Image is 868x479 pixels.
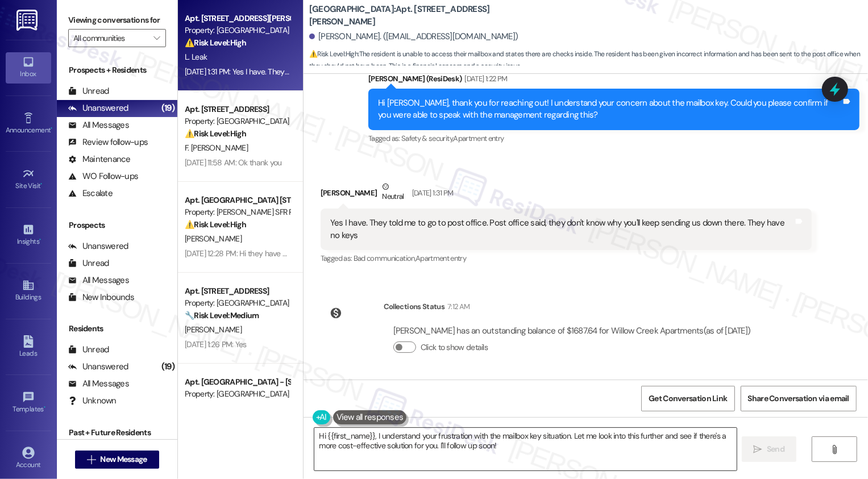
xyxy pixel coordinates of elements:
[185,128,246,139] strong: ⚠️ Risk Level: High
[68,274,129,286] div: All Messages
[185,310,259,320] strong: 🔧 Risk Level: Medium
[384,301,445,313] div: Collections Status
[185,219,246,230] strong: ⚠️ Risk Level: High
[68,119,129,131] div: All Messages
[57,323,177,335] div: Residents
[6,276,51,306] a: Buildings
[57,64,177,76] div: Prospects + Residents
[87,455,95,464] i: 
[41,180,43,188] span: •
[68,136,148,148] div: Review follow-ups
[185,66,678,77] div: [DATE] 1:31 PM: Yes I have. They told me to go to post office. Post office said, they don't know ...
[185,376,290,388] div: Apt. [GEOGRAPHIC_DATA] - [STREET_ADDRESS][GEOGRAPHIC_DATA][STREET_ADDRESS]
[309,48,868,73] span: : The resident is unable to access their mailbox and states there are checks inside. The resident...
[453,134,504,143] span: Apartment entry
[73,29,148,47] input: All communities
[649,393,727,405] span: Get Conversation Link
[185,157,282,168] div: [DATE] 11:58 AM: Ok thank you
[321,181,812,209] div: [PERSON_NAME]
[39,236,41,244] span: •
[185,285,290,297] div: Apt. [STREET_ADDRESS]
[6,332,51,363] a: Leads
[185,52,207,62] span: L. Leak
[68,361,128,373] div: Unanswered
[380,181,406,205] div: Neutral
[68,102,128,114] div: Unanswered
[754,445,762,454] i: 
[185,324,242,335] span: [PERSON_NAME]
[6,220,51,251] a: Insights •
[75,451,159,469] button: New Message
[185,143,248,153] span: F. [PERSON_NAME]
[185,388,290,400] div: Property: [GEOGRAPHIC_DATA]
[321,250,812,266] div: Tagged as:
[185,339,247,349] div: [DATE] 1:26 PM: Yes
[185,194,290,206] div: Apt. [GEOGRAPHIC_DATA] [STREET_ADDRESS]
[68,395,117,407] div: Unknown
[185,234,242,244] span: [PERSON_NAME]
[748,393,849,405] span: Share Conversation via email
[330,217,794,241] div: Yes I have. They told me to go to post office. Post office said, they don't know why you'll keep ...
[6,52,51,83] a: Inbox
[314,428,737,470] textarea: Hi {{first_name}}, I understand your frustration with the mailbox key situation. Let me look into...
[68,378,129,390] div: All Messages
[68,85,109,97] div: Unread
[185,206,290,218] div: Property: [PERSON_NAME] SFR Portfolio
[445,301,470,313] div: 7:12 AM
[368,130,859,147] div: Tagged as:
[6,443,51,474] a: Account
[416,253,466,263] span: Apartment entry
[16,10,40,31] img: ResiDesk Logo
[44,403,45,411] span: •
[767,443,784,455] span: Send
[185,103,290,115] div: Apt. [STREET_ADDRESS]
[57,427,177,439] div: Past + Future Residents
[309,49,358,59] strong: ⚠️ Risk Level: High
[153,34,160,43] i: 
[393,325,751,337] div: [PERSON_NAME] has an outstanding balance of $1687.64 for Willow Creek Apartments (as of [DATE])
[68,170,138,182] div: WO Follow-ups
[185,115,290,127] div: Property: [GEOGRAPHIC_DATA]
[378,97,841,122] div: Hi [PERSON_NAME], thank you for reaching out! I understand your concern about the mailbox key. Co...
[6,164,51,195] a: Site Visit •
[462,73,508,85] div: [DATE] 1:22 PM
[68,291,134,303] div: New Inbounds
[159,99,177,117] div: (19)
[68,257,109,269] div: Unread
[6,388,51,418] a: Templates •
[742,436,797,462] button: Send
[68,153,131,165] div: Maintenance
[159,358,177,376] div: (19)
[185,297,290,309] div: Property: [GEOGRAPHIC_DATA]
[309,31,518,43] div: [PERSON_NAME]. ([EMAIL_ADDRESS][DOMAIN_NAME])
[830,445,839,454] i: 
[409,187,454,199] div: [DATE] 1:31 PM
[354,253,416,263] span: Bad communication ,
[368,73,859,89] div: [PERSON_NAME] (ResiDesk)
[68,11,166,29] label: Viewing conversations for
[57,219,177,231] div: Prospects
[185,38,246,48] strong: ⚠️ Risk Level: High
[68,344,109,356] div: Unread
[185,248,812,259] div: [DATE] 12:28 PM: Hi they have not fix bathroom ceiling and water leaking in hallway guy said it l...
[100,453,147,465] span: New Message
[641,386,734,411] button: Get Conversation Link
[68,188,113,199] div: Escalate
[51,124,52,132] span: •
[185,24,290,36] div: Property: [GEOGRAPHIC_DATA]
[401,134,453,143] span: Safety & security ,
[309,3,537,28] b: [GEOGRAPHIC_DATA]: Apt. [STREET_ADDRESS][PERSON_NAME]
[741,386,857,411] button: Share Conversation via email
[421,341,488,353] label: Click to show details
[68,240,128,252] div: Unanswered
[185,13,290,24] div: Apt. [STREET_ADDRESS][PERSON_NAME]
